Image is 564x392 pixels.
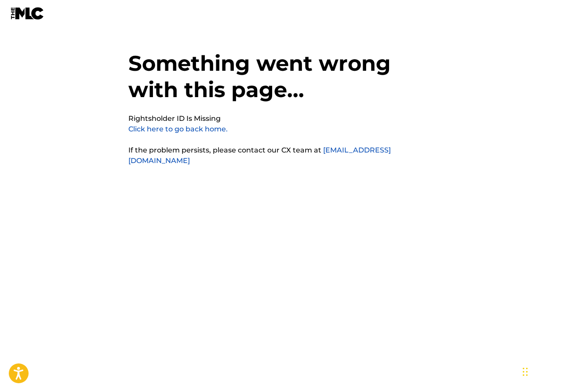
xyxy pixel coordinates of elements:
[128,113,221,124] pre: Rightsholder ID Is Missing
[128,146,391,165] a: [EMAIL_ADDRESS][DOMAIN_NAME]
[128,145,436,166] p: If the problem persists, please contact our CX team at
[523,359,528,385] div: Drag
[128,125,228,133] a: Click here to go back home.
[128,50,436,113] h1: Something went wrong with this page...
[539,255,564,328] iframe: Resource Center
[520,350,564,392] iframe: Chat Widget
[11,7,44,20] img: MLC Logo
